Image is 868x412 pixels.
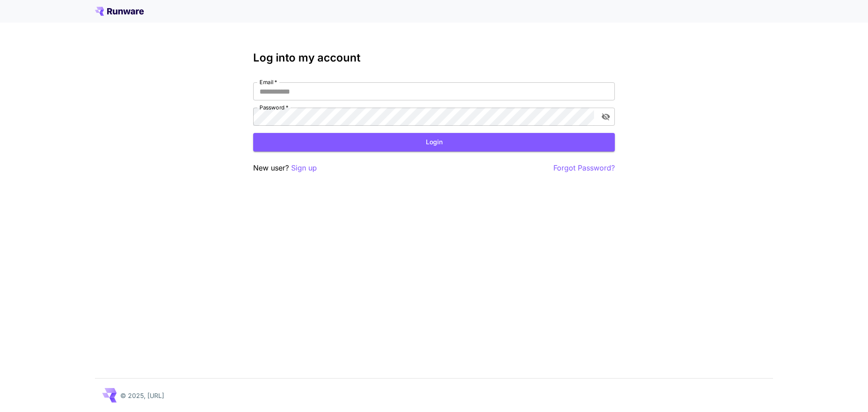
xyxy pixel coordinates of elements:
[291,162,317,174] button: Sign up
[253,133,615,152] button: Login
[553,162,615,174] button: Forgot Password?
[120,391,164,400] p: © 2025, [URL]
[598,109,614,125] button: toggle password visibility
[259,104,288,111] label: Password
[253,52,615,64] h3: Log into my account
[253,162,317,174] p: New user?
[259,78,277,86] label: Email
